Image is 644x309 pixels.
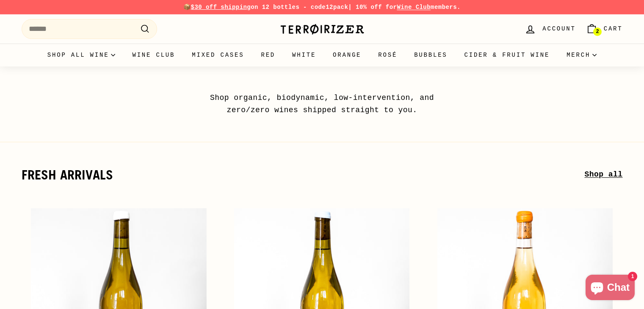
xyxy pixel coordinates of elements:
[583,275,637,302] inbox-online-store-chat: Shopify online store chat
[39,44,124,66] summary: Shop all wine
[191,4,251,11] span: $30 off shipping
[542,24,575,33] span: Account
[191,92,453,116] p: Shop organic, biodynamic, low-intervention, and zero/zero wines shipped straight to you.
[584,168,622,181] a: Shop all
[604,24,623,33] span: Cart
[406,44,456,66] a: Bubbles
[370,44,406,66] a: Rosé
[22,3,623,12] p: 📦 on 12 bottles - code | 10% off for members.
[456,44,558,66] a: Cider & Fruit Wine
[581,17,628,41] a: Cart
[252,44,284,66] a: Red
[183,44,252,66] a: Mixed Cases
[5,44,640,66] div: Primary
[284,44,324,66] a: White
[324,44,370,66] a: Orange
[397,4,431,11] a: Wine Club
[520,17,580,41] a: Account
[558,44,605,66] summary: Merch
[326,4,348,11] strong: 12pack
[596,29,599,35] span: 2
[124,44,183,66] a: Wine Club
[22,168,585,182] h2: fresh arrivals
